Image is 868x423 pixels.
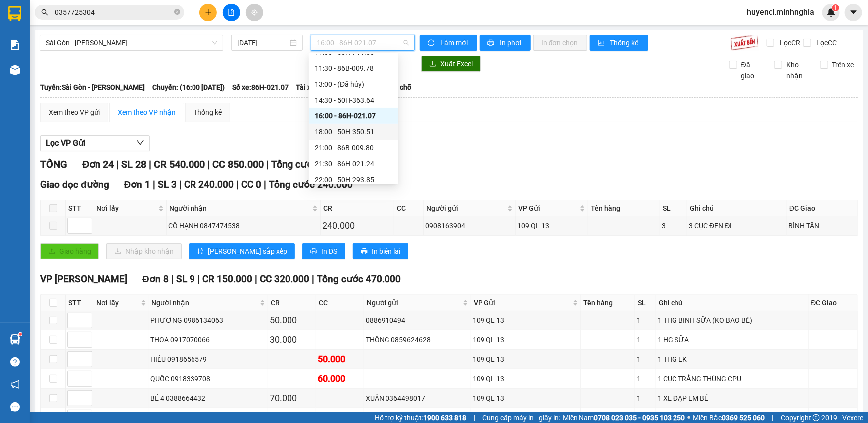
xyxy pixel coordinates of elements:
[687,416,690,420] span: ⚪️
[315,110,392,121] div: 16:00 - 86H-021.07
[46,137,85,149] span: Lọc VP Gửi
[423,414,466,422] strong: 1900 633 818
[782,59,812,81] span: Kho nhận
[361,248,368,256] span: printer
[480,35,531,51] button: printerIn phơi
[237,37,288,48] input: 13/09/2025
[151,334,267,345] div: THOA 0917070066
[482,412,560,423] span: Cung cấp máy in - giấy in:
[66,295,94,311] th: STT
[310,248,317,256] span: printer
[40,243,99,259] button: uploadGiao hàng
[315,63,392,74] div: 11:30 - 86B-009.78
[315,142,392,153] div: 21:00 - 86B-009.80
[471,311,581,330] td: 109 QL 13
[197,273,200,285] span: |
[40,158,67,170] span: TỔNG
[40,273,127,285] span: VP [PERSON_NAME]
[10,40,20,50] img: solution-icon
[302,243,345,259] button: printerIn DS
[49,107,100,118] div: Xem theo VP gửi
[149,158,151,170] span: |
[228,9,235,16] span: file-add
[124,179,151,190] span: Đơn 1
[270,391,314,405] div: 70.000
[223,4,240,21] button: file-add
[828,59,858,70] span: Trên xe
[316,295,365,311] th: CC
[635,295,656,311] th: SL
[375,412,466,423] span: Hỗ trợ kỹ thuật:
[10,380,20,389] span: notification
[809,295,858,311] th: ĐC Giao
[739,6,822,18] span: huyencl.minhnghia
[207,158,210,170] span: |
[151,393,267,404] div: BÉ 4 0388664432
[474,297,571,308] span: VP Gửi
[271,158,365,170] span: Tổng cước 1.390.000
[318,372,363,386] div: 60.000
[590,35,648,51] button: bar-chartThống kê
[637,354,654,365] div: 1
[197,248,204,256] span: sort-ascending
[189,243,295,259] button: sort-ascending[PERSON_NAME] sắp xếp
[136,139,144,147] span: down
[428,39,436,47] span: sync
[637,315,654,326] div: 1
[372,246,400,257] span: In biên lai
[10,357,20,367] span: question-circle
[500,37,523,48] span: In phơi
[440,58,473,69] span: Xuất Excel
[55,7,172,18] input: Tìm tên, số ĐT hoặc mã đơn
[269,179,353,190] span: Tổng cước 240.000
[366,334,469,345] div: THÔNG 0859624628
[96,203,156,213] span: Nơi lấy
[266,158,269,170] span: |
[40,135,150,151] button: Lọc VP Gửi
[315,126,392,137] div: 18:00 - 50H-350.51
[40,179,109,190] span: Giao dọc đường
[658,334,807,345] div: 1 HG SỮA
[142,273,169,285] span: Đơn 8
[296,82,317,93] span: Tài xế:
[151,354,267,365] div: HIẾU 0918656579
[232,82,289,93] span: Số xe: 86H-021.07
[241,179,261,190] span: CC 0
[737,59,767,81] span: Đã giao
[106,243,182,259] button: downloadNhập kho nhận
[787,200,858,216] th: ĐC Giao
[471,350,581,369] td: 109 QL 13
[849,8,858,17] span: caret-down
[236,179,239,190] span: |
[426,203,505,213] span: Người gửi
[154,158,205,170] span: CR 540.000
[813,37,839,48] span: Lọc CC
[689,220,785,231] div: 3 CỤC ĐEN ĐL
[429,60,436,68] span: download
[394,200,424,216] th: CC
[158,179,177,190] span: SL 3
[474,412,475,423] span: |
[471,369,581,389] td: 109 QL 13
[637,373,654,384] div: 1
[772,412,773,423] span: |
[212,158,264,170] span: CC 850.000
[268,295,316,311] th: CR
[473,315,579,326] div: 109 QL 13
[473,354,579,365] div: 109 QL 13
[471,330,581,350] td: 109 QL 13
[118,107,176,118] div: Xem theo VP nhận
[260,273,309,285] span: CC 320.000
[315,79,392,90] div: 13:00 - (Đã hủy)
[598,39,606,47] span: bar-chart
[317,273,401,285] span: Tổng cước 470.000
[8,6,21,21] img: logo-vxr
[834,4,837,11] span: 1
[637,334,654,345] div: 1
[832,4,839,11] sup: 1
[658,315,807,326] div: 1 THG BÌNH SỮA (KO BAO BỂ)
[693,412,765,423] span: Miền Bắc
[367,297,461,308] span: Người gửi
[151,315,267,326] div: PHƯƠNG 0986134063
[199,4,217,21] button: plus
